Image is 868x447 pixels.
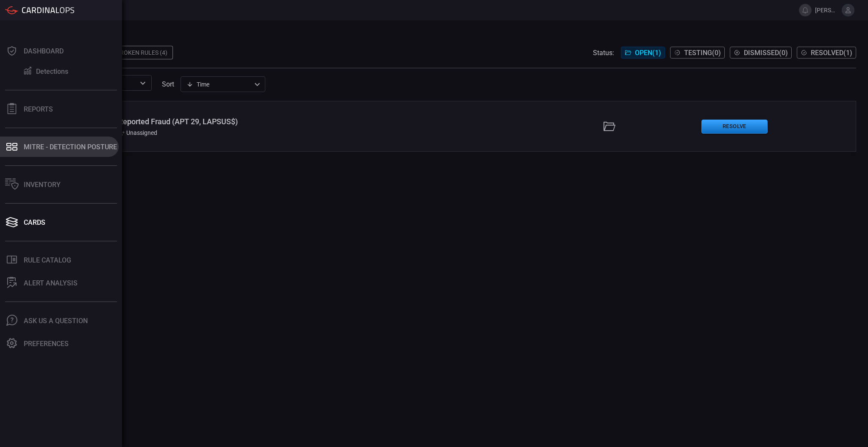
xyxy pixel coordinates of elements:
[701,120,768,134] button: Resolve
[24,218,45,226] div: Cards
[24,256,71,264] div: Rule Catalog
[24,279,78,287] div: ALERT ANALYSIS
[24,340,69,348] div: Preferences
[635,49,661,57] span: Open ( 1 )
[118,129,157,136] div: Unassigned
[63,117,359,126] div: Azure AD - User Reported Fraud (APT 29, LAPSUS$)
[186,80,252,89] div: Time
[811,49,852,57] span: Resolved ( 1 )
[36,67,68,75] div: Detections
[815,7,838,14] span: [PERSON_NAME].townson2
[730,47,792,59] button: Dismissed(0)
[24,105,53,113] div: Reports
[137,77,149,89] button: Open
[670,47,725,59] button: Testing(0)
[24,181,61,189] div: Inventory
[797,47,856,59] button: Resolved(1)
[593,49,614,57] span: Status:
[621,47,665,59] button: Open(1)
[744,49,788,57] span: Dismissed ( 0 )
[24,143,117,151] div: MITRE - Detection Posture
[111,46,173,59] div: Broken Rules (4)
[684,49,721,57] span: Testing ( 0 )
[24,317,88,325] div: Ask Us A Question
[162,80,174,88] label: sort
[24,47,64,55] div: Dashboard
